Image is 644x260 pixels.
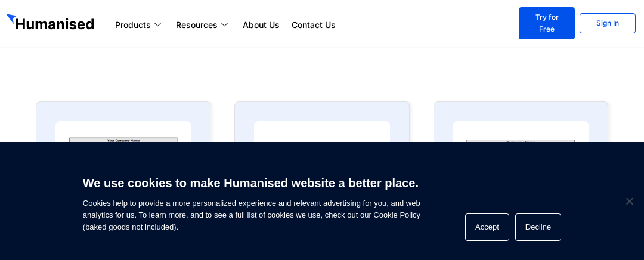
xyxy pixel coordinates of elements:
[109,18,170,32] a: Products
[83,175,420,191] h6: We use cookies to make Humanised website a better place.
[580,13,636,33] a: Sign In
[6,14,97,33] img: GetHumanised Logo
[623,195,635,207] span: Decline
[83,169,420,233] span: Cookies help to provide a more personalized experience and relevant advertising for you, and web ...
[237,18,286,32] a: About Us
[170,18,237,32] a: Resources
[286,18,342,32] a: Contact Us
[465,213,509,241] button: Accept
[515,213,561,241] button: Decline
[519,7,575,39] a: Try for Free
